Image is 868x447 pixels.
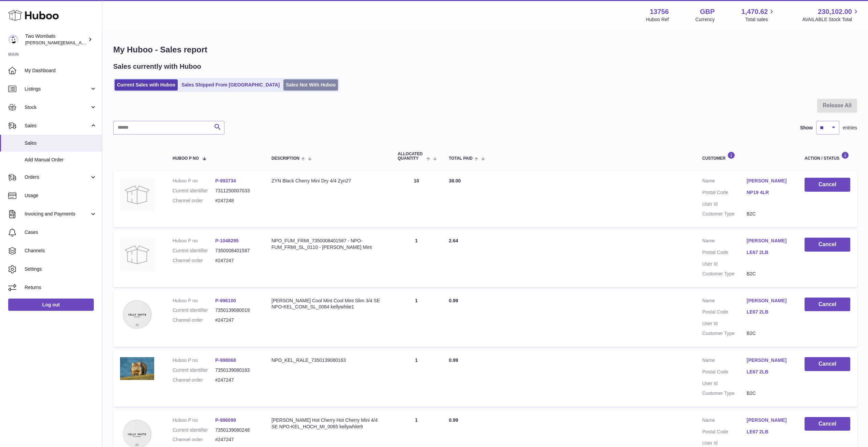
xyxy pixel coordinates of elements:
span: Add Manual Order [25,157,97,163]
dt: User Id [702,261,747,267]
span: Cases [25,229,97,236]
dt: Huboo P no [173,238,215,244]
a: P-996099 [215,417,236,423]
dt: Customer Type [702,271,747,277]
span: Sales [25,123,90,129]
a: Log out [8,299,94,311]
span: Settings [25,266,97,272]
td: 1 [391,231,442,287]
h1: My Huboo - Sales report [113,44,857,55]
a: [PERSON_NAME] [747,298,791,304]
dt: Current identifier [173,248,215,254]
a: Sales Shipped From [GEOGRAPHIC_DATA] [179,79,282,91]
span: 2.64 [449,238,458,243]
dt: Channel order [173,377,215,383]
dd: 7350139080163 [215,367,258,373]
dt: Name [702,178,747,186]
span: 0.99 [449,417,458,423]
a: LE67 2LB [747,429,791,435]
dt: Postal Code [702,249,747,257]
div: Customer [702,151,791,161]
a: [PERSON_NAME] [747,357,791,364]
dt: Postal Code [702,309,747,317]
img: no-photo.jpg [120,178,154,212]
button: Cancel [805,178,850,192]
dt: Current identifier [173,367,215,373]
a: 1,470.62 Total sales [741,7,776,23]
span: Usage [25,192,97,199]
a: NP19 4LR [747,189,791,196]
div: ZYN Black Cherry Mini Dry 4/4 Zyn27 [271,178,384,184]
button: Cancel [805,298,850,312]
dt: User Id [702,201,747,207]
span: entries [843,125,857,131]
label: Show [800,125,813,131]
dt: Name [702,357,747,365]
div: Action / Status [805,151,850,161]
td: 1 [391,291,442,347]
span: Huboo P no [173,156,199,161]
dt: User Id [702,380,747,387]
td: 10 [391,171,442,227]
dd: 7350008401587 [215,248,258,254]
span: Listings [25,86,90,92]
dd: B2C [747,390,791,397]
td: 1 [391,350,442,407]
span: Orders [25,174,90,180]
dd: #247247 [215,377,258,383]
span: Total sales [745,16,776,23]
dt: Customer Type [702,211,747,217]
dt: Customer Type [702,330,747,337]
dt: Channel order [173,317,215,323]
dt: Current identifier [173,307,215,314]
dt: Postal Code [702,189,747,197]
strong: 13756 [650,7,669,16]
dt: Channel order [173,257,215,264]
div: NPO_FUM_FRMI_7350008401587 - NPO-FUM_FRMI_SL_0110 - [PERSON_NAME] Mint [271,238,384,251]
a: LE67 2LB [747,249,791,256]
span: Total paid [449,156,473,161]
dd: #247248 [215,197,258,204]
div: Huboo Ref [646,16,669,23]
dd: #247247 [215,436,258,443]
span: 230,102.00 [818,7,852,16]
span: Description [271,156,299,161]
div: NPO_KEL_RALE_7350139080163 [271,357,384,364]
h2: Sales currently with Huboo [113,62,201,71]
dt: Name [702,298,747,306]
span: Channels [25,248,97,254]
a: LE67 2LB [747,309,791,315]
dt: Channel order [173,197,215,204]
div: [PERSON_NAME] Cool Mint Cool Mint Slim 3/4 SE NPO-KEL_COMI_SL_0084 kellywhite1 [271,298,384,310]
dt: Channel order [173,436,215,443]
dt: Customer Type [702,390,747,397]
button: Cancel [805,357,850,371]
a: P-996100 [215,298,236,303]
dd: 7350139080248 [215,427,258,433]
dt: User Id [702,440,747,446]
img: Kelly_White_Cool_Mint_Slim_3_4_Nicotine_Pouches-7350139080019.webp [120,298,154,332]
dt: Postal Code [702,429,747,437]
a: Current Sales with Huboo [115,79,178,91]
span: Stock [25,104,90,111]
span: 0.99 [449,298,458,303]
a: P-998068 [215,357,236,363]
a: LE67 2LB [747,369,791,375]
dt: Current identifier [173,188,215,194]
span: [PERSON_NAME][EMAIL_ADDRESS][DOMAIN_NAME] [25,40,137,45]
dd: B2C [747,211,791,217]
dt: Huboo P no [173,298,215,304]
dt: Postal Code [702,369,747,377]
dd: #247247 [215,257,258,264]
dd: 7311250007033 [215,188,258,194]
dd: B2C [747,271,791,277]
span: Returns [25,284,97,291]
dt: Name [702,417,747,425]
img: no-photo.jpg [120,238,154,272]
span: 0.99 [449,357,458,363]
a: [PERSON_NAME] [747,178,791,184]
a: 230,102.00 AVAILABLE Stock Total [802,7,860,23]
button: Cancel [805,238,850,252]
span: ALLOCATED Quantity [398,152,425,161]
dt: Name [702,238,747,246]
